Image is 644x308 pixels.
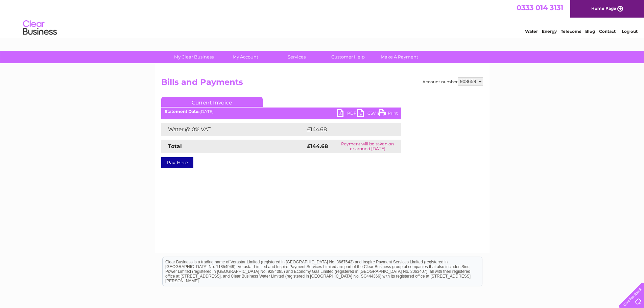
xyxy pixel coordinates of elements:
[269,51,325,63] a: Services
[161,157,193,168] a: Pay Here
[161,123,305,136] td: Water @ 0% VAT
[23,18,57,38] img: logo.png
[622,29,638,34] a: Log out
[163,4,482,33] div: Clear Business is a trading name of Verastar Limited (registered in [GEOGRAPHIC_DATA] No. 3667643...
[517,3,563,12] a: 0333 014 3131
[337,109,357,119] a: PDF
[599,29,616,34] a: Contact
[320,51,376,63] a: Customer Help
[334,140,401,153] td: Payment will be taken on or around [DATE]
[585,29,595,34] a: Blog
[378,109,398,119] a: Print
[161,77,483,90] h2: Bills and Payments
[166,51,222,63] a: My Clear Business
[561,29,581,34] a: Telecoms
[307,143,328,149] strong: £144.68
[217,51,273,63] a: My Account
[165,109,199,114] b: Statement Date:
[423,77,483,86] div: Account number
[525,29,538,34] a: Water
[372,51,427,63] a: Make A Payment
[357,109,378,119] a: CSV
[168,143,182,149] strong: Total
[542,29,557,34] a: Energy
[305,123,389,136] td: £144.68
[161,97,263,107] a: Current Invoice
[161,109,401,114] div: [DATE]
